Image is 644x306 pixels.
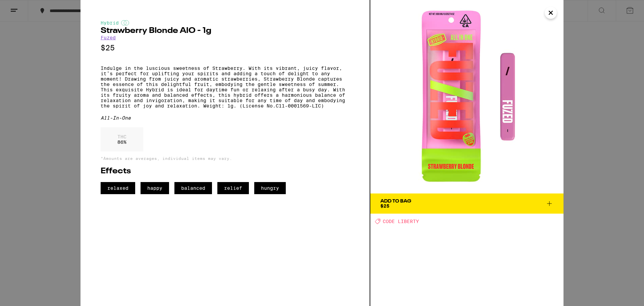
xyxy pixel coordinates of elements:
[101,27,350,35] h2: Strawberry Blonde AIO - 1g
[174,182,212,194] span: balanced
[254,182,286,194] span: hungry
[101,35,116,40] a: Fuzed
[370,193,563,214] button: Add To Bag$25
[101,44,350,52] p: $25
[380,199,411,204] div: Add To Bag
[380,203,389,209] span: $25
[101,115,350,121] div: All-In-One
[141,182,169,194] span: happy
[383,219,419,224] span: CODE LIBERTY
[121,20,129,26] img: hybridColor.svg
[101,20,350,26] div: Hybrid
[217,182,249,194] span: relief
[101,167,350,175] h2: Effects
[101,182,135,194] span: relaxed
[101,65,350,108] p: Indulge in the luscious sweetness of Strawberry. With its vibrant, juicy flavor, it’s perfect for...
[545,7,557,19] button: Close
[4,5,48,10] span: Hi. Need any help?
[101,127,143,151] div: 86 %
[117,134,126,139] p: THC
[101,156,350,161] p: *Amounts are averages, individual items may vary.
